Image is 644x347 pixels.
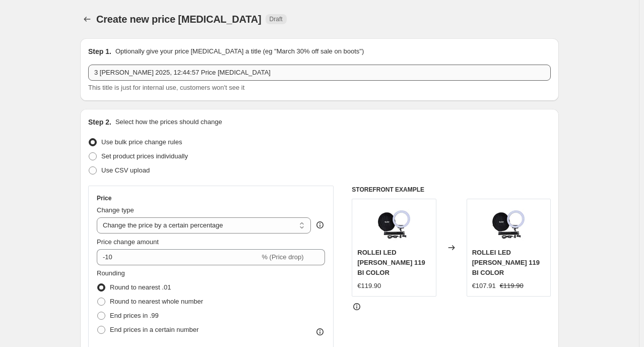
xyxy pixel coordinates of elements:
[97,238,159,246] span: Price change amount
[262,253,303,261] span: % (Price drop)
[96,14,262,25] span: Create new price [MEDICAL_DATA]
[101,152,188,160] span: Set product prices individually
[110,283,171,291] span: Round to nearest .01
[115,117,222,127] p: Select how the prices should change
[270,15,283,23] span: Draft
[472,249,540,276] span: ROLLEI LED [PERSON_NAME] 119 BI COLOR
[101,138,182,146] span: Use bulk price change rules
[80,12,94,26] button: Price change jobs
[97,206,134,214] span: Change type
[101,166,150,174] span: Use CSV upload
[97,194,111,202] h3: Price
[488,204,529,245] img: FFDistribuzione-Rollei-Led-Circolare-RL119-Bi-Color-3_80x.jpg
[110,312,159,319] span: End prices in .99
[472,282,496,290] span: €107.91
[357,249,425,276] span: ROLLEI LED [PERSON_NAME] 119 BI COLOR
[88,65,551,81] input: 30% off holiday sale
[374,204,414,245] img: FFDistribuzione-Rollei-Led-Circolare-RL119-Bi-Color-3_80x.jpg
[500,282,524,290] span: €119.90
[88,117,111,127] h2: Step 2.
[357,282,381,290] span: €119.90
[352,186,551,194] h6: STOREFRONT EXAMPLE
[88,84,244,91] span: This title is just for internal use, customers won't see it
[97,249,260,265] input: -15
[88,46,111,56] h2: Step 1.
[115,46,364,56] p: Optionally give your price [MEDICAL_DATA] a title (eg "March 30% off sale on boots")
[97,269,125,277] span: Rounding
[110,326,199,333] span: End prices in a certain number
[110,298,203,305] span: Round to nearest whole number
[315,220,325,230] div: help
